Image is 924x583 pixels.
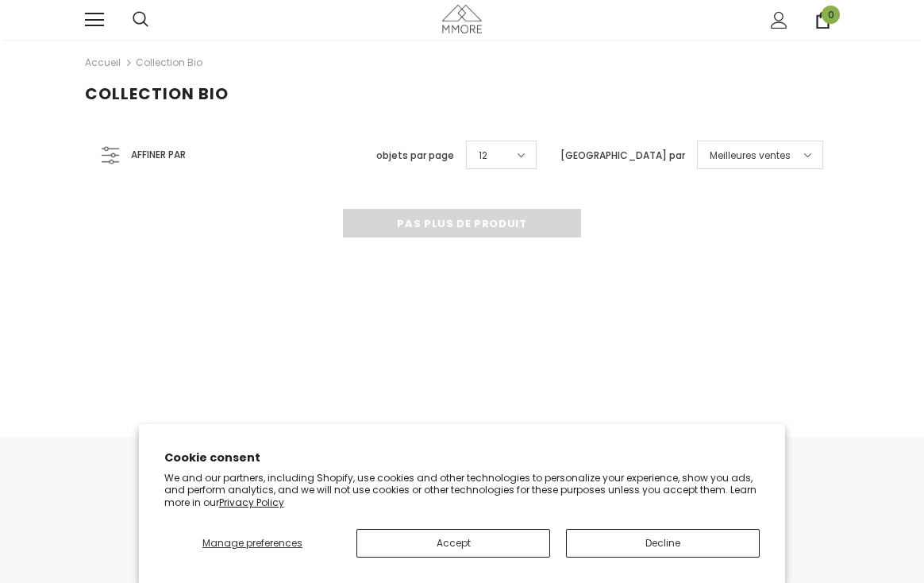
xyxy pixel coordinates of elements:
h2: Cookie consent [164,450,760,466]
p: We and our partners, including Shopify, use cookies and other technologies to personalize your ex... [164,472,760,509]
a: 0 [814,12,831,29]
label: [GEOGRAPHIC_DATA] par [560,148,685,164]
a: Privacy Policy [219,496,284,509]
span: 12 [479,148,487,164]
a: Accueil [85,53,121,72]
span: 0 [822,6,840,24]
label: objets par page [376,148,454,164]
span: Meilleures ventes [710,148,791,164]
button: Accept [356,529,550,558]
img: Cas MMORE [442,5,482,33]
button: Decline [566,529,760,558]
span: Manage preferences [202,536,302,550]
span: Affiner par [131,146,186,164]
a: Collection Bio [136,56,202,69]
button: Manage preferences [164,529,341,558]
span: Collection Bio [85,83,229,105]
